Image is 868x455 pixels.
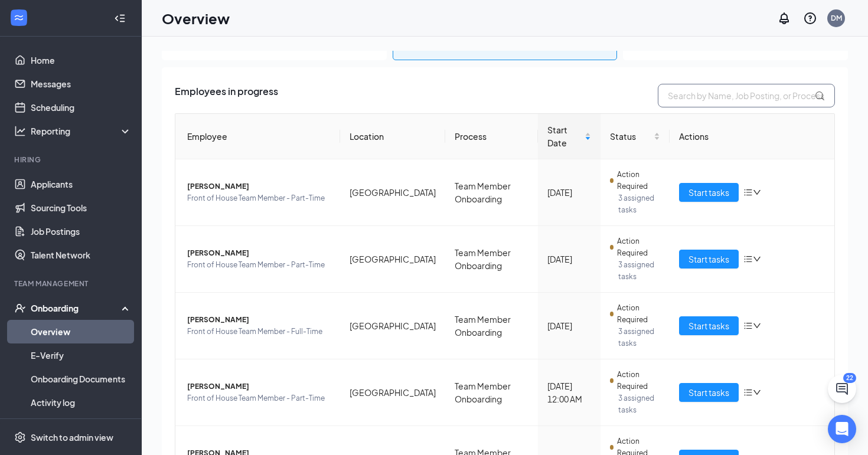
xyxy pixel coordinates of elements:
[835,382,849,396] svg: ChatActive
[187,381,331,392] span: [PERSON_NAME]
[31,125,132,137] div: Reporting
[187,181,331,192] span: [PERSON_NAME]
[31,343,132,367] a: E-Verify
[679,250,739,269] button: Start tasks
[679,383,739,402] button: Start tasks
[31,431,113,443] div: Switch to admin view
[14,431,26,443] svg: Settings
[617,302,660,326] span: Action Required
[445,159,538,226] td: Team Member Onboarding
[340,293,445,359] td: [GEOGRAPHIC_DATA]
[601,114,670,159] th: Status
[187,259,331,271] span: Front of House Team Member - Part-Time
[14,279,129,289] div: Team Management
[547,379,591,405] div: [DATE] 12:00 AM
[187,247,331,259] span: [PERSON_NAME]
[828,415,856,443] div: Open Intercom Messenger
[31,302,122,314] div: Onboarding
[31,414,132,438] a: Team
[31,243,132,267] a: Talent Network
[31,72,132,96] a: Messages
[610,130,651,143] span: Status
[670,114,834,159] th: Actions
[753,188,761,197] span: down
[547,186,591,199] div: [DATE]
[679,316,739,335] button: Start tasks
[13,12,25,24] svg: WorkstreamLogo
[831,13,842,23] div: DM
[618,326,660,349] span: 3 assigned tasks
[777,11,791,25] svg: Notifications
[618,259,660,283] span: 3 assigned tasks
[743,254,753,264] span: bars
[828,375,856,403] button: ChatActive
[743,388,753,397] span: bars
[340,114,445,159] th: Location
[743,321,753,330] span: bars
[14,155,129,165] div: Hiring
[31,96,132,119] a: Scheduling
[162,8,230,28] h1: Overview
[753,388,761,397] span: down
[187,192,331,204] span: Front of House Team Member - Part-Time
[31,48,132,72] a: Home
[679,183,739,202] button: Start tasks
[547,319,591,332] div: [DATE]
[340,359,445,426] td: [GEOGRAPHIC_DATA]
[617,169,660,192] span: Action Required
[14,302,26,314] svg: UserCheck
[618,192,660,216] span: 3 assigned tasks
[31,320,132,343] a: Overview
[617,235,660,259] span: Action Required
[31,391,132,414] a: Activity log
[688,319,729,332] span: Start tasks
[175,114,340,159] th: Employee
[753,322,761,330] span: down
[617,369,660,392] span: Action Required
[618,392,660,416] span: 3 assigned tasks
[688,253,729,266] span: Start tasks
[688,386,729,399] span: Start tasks
[547,253,591,266] div: [DATE]
[843,373,856,383] div: 22
[187,326,331,338] span: Front of House Team Member - Full-Time
[187,314,331,326] span: [PERSON_NAME]
[753,255,761,263] span: down
[31,220,132,243] a: Job Postings
[31,196,132,220] a: Sourcing Tools
[340,159,445,226] td: [GEOGRAPHIC_DATA]
[658,84,835,107] input: Search by Name, Job Posting, or Process
[547,123,582,149] span: Start Date
[175,84,278,107] span: Employees in progress
[688,186,729,199] span: Start tasks
[340,226,445,293] td: [GEOGRAPHIC_DATA]
[31,172,132,196] a: Applicants
[743,188,753,197] span: bars
[114,12,126,24] svg: Collapse
[445,359,538,426] td: Team Member Onboarding
[31,367,132,391] a: Onboarding Documents
[445,293,538,359] td: Team Member Onboarding
[14,125,26,137] svg: Analysis
[445,114,538,159] th: Process
[187,392,331,404] span: Front of House Team Member - Part-Time
[445,226,538,293] td: Team Member Onboarding
[803,11,817,25] svg: QuestionInfo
